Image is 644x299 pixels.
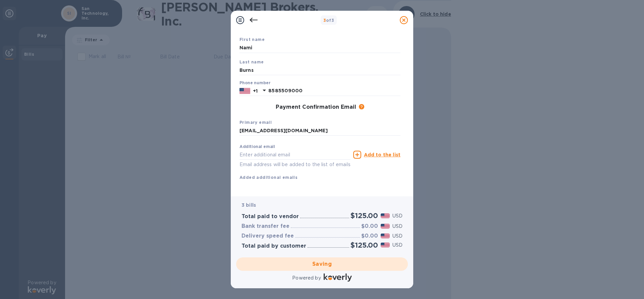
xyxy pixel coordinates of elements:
h3: Total paid to vendor [241,213,299,220]
p: +1 [253,88,258,94]
input: Enter your first name [239,43,400,53]
h2: $125.00 [351,211,378,220]
input: Enter your primary name [239,126,400,136]
b: Added additional emails [239,175,298,180]
input: Enter your phone number [268,86,400,96]
span: 3 [323,18,326,23]
p: USD [392,233,402,240]
h3: Delivery speed fee [241,233,294,239]
h3: $0.00 [361,223,378,230]
b: 3 bills [241,202,256,208]
img: Logo [324,273,352,282]
img: US [239,87,250,95]
b: First name [239,37,265,42]
img: USD [381,243,390,247]
input: Enter additional email [239,150,351,160]
img: USD [381,224,390,229]
p: Email address will be added to the list of emails [239,161,351,168]
h2: $125.00 [351,241,378,249]
p: Powered by [292,275,321,282]
h3: Bank transfer fee [241,223,289,230]
b: Primary email [239,120,272,125]
h3: Payment Confirmation Email [276,104,356,110]
p: USD [392,212,402,219]
h3: $0.00 [361,233,378,239]
p: USD [392,242,402,249]
img: USD [381,213,390,218]
b: Last name [239,59,264,64]
u: Add to the list [364,152,400,157]
h3: Total paid by customer [241,243,306,249]
input: Enter your last name [239,65,400,75]
img: USD [381,234,390,238]
p: USD [392,223,402,230]
b: of 3 [323,18,334,23]
label: Additional email [239,145,275,149]
label: Phone number [239,81,270,85]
